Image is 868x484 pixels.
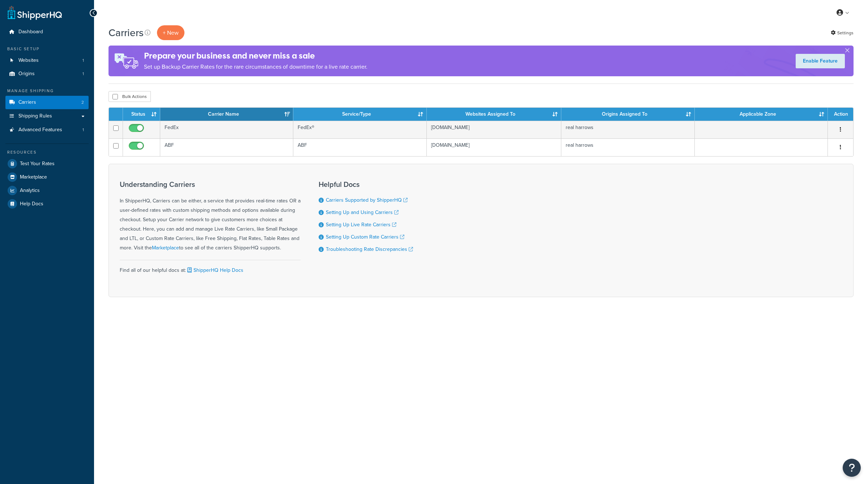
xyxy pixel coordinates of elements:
[18,57,39,64] span: Websites
[5,184,89,197] a: Analytics
[561,108,694,121] th: Origins Assigned To: activate to sort column ascending
[5,54,89,67] a: Websites 1
[5,123,89,137] li: Advanced Features
[144,50,367,62] h4: Prepare your business and never miss a sale
[427,121,562,138] td: [DOMAIN_NAME]
[123,108,160,121] th: Status: activate to sort column ascending
[5,67,89,81] li: Origins
[160,108,293,121] th: Carrier Name: activate to sort column ascending
[5,54,89,67] li: Websites
[5,171,89,184] a: Marketplace
[828,108,853,121] th: Action
[186,266,243,274] a: ShipperHQ Help Docs
[5,96,89,109] a: Carriers 2
[8,5,62,20] a: ShipperHQ Home
[561,121,694,138] td: real harrows
[82,57,84,64] span: 1
[843,459,861,477] button: Open Resource Center
[5,123,89,137] a: Advanced Features 1
[326,196,408,204] a: Carriers Supported by ShipperHQ
[5,25,89,39] a: Dashboard
[109,91,151,102] button: Bulk Actions
[5,96,89,109] li: Carriers
[5,197,89,210] a: Help Docs
[120,180,301,253] div: In ShipperHQ, Carriers can be either, a service that provides real-time rates OR a user-defined r...
[5,110,89,123] a: Shipping Rules
[18,71,35,77] span: Origins
[5,157,89,170] a: Test Your Rates
[326,233,404,241] a: Setting Up Custom Rate Carriers
[18,113,52,119] span: Shipping Rules
[293,138,426,156] td: ABF
[120,180,301,188] h3: Understanding Carriers
[20,201,43,207] span: Help Docs
[5,149,89,155] div: Resources
[427,138,562,156] td: [DOMAIN_NAME]
[160,121,293,138] td: FedEx
[796,54,845,68] a: Enable Feature
[319,180,413,188] h3: Helpful Docs
[20,188,40,194] span: Analytics
[109,26,144,40] h1: Carriers
[427,108,562,121] th: Websites Assigned To: activate to sort column ascending
[82,71,84,77] span: 1
[109,46,144,76] img: ad-rules-rateshop-fe6ec290ccb7230408bd80ed9643f0289d75e0ffd9eb532fc0e269fcd187b520.png
[157,25,184,40] button: + New
[326,245,413,253] a: Troubleshooting Rate Discrepancies
[326,209,399,216] a: Setting Up and Using Carriers
[81,99,84,106] span: 2
[5,88,89,94] div: Manage Shipping
[695,108,828,121] th: Applicable Zone: activate to sort column ascending
[18,99,36,106] span: Carriers
[20,161,55,167] span: Test Your Rates
[831,28,854,38] a: Settings
[82,127,84,133] span: 1
[5,67,89,81] a: Origins 1
[18,29,43,35] span: Dashboard
[293,108,426,121] th: Service/Type: activate to sort column ascending
[20,174,47,180] span: Marketplace
[293,121,426,138] td: FedEx®
[18,127,62,133] span: Advanced Features
[561,138,694,156] td: real harrows
[160,138,293,156] td: ABF
[120,260,301,275] div: Find all of our helpful docs at:
[5,46,89,52] div: Basic Setup
[144,62,367,72] p: Set up Backup Carrier Rates for the rare circumstances of downtime for a live rate carrier.
[326,221,396,228] a: Setting Up Live Rate Carriers
[152,244,179,252] a: Marketplace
